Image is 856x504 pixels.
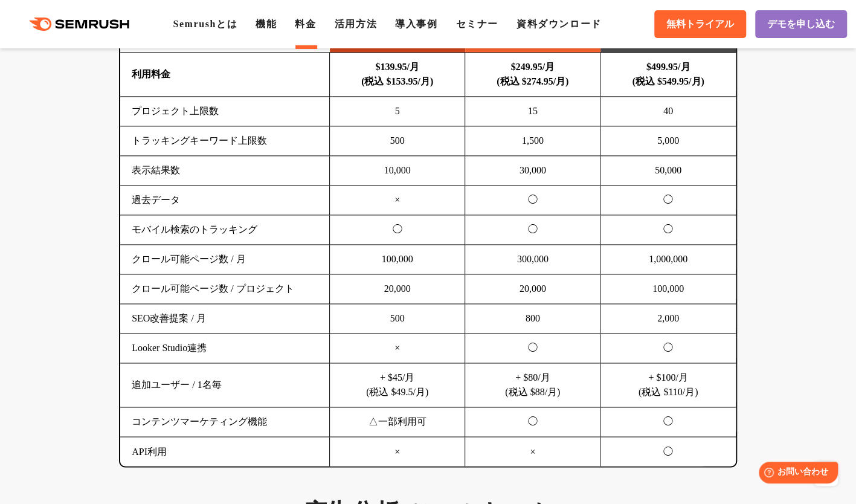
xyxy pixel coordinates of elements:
iframe: Help widget launcher [748,457,843,491]
td: ◯ [600,334,736,363]
td: 100,000 [600,274,736,304]
td: 20,000 [465,274,600,304]
td: ◯ [465,186,600,215]
td: 5,000 [600,126,736,156]
td: △一部利用可 [330,407,465,437]
td: 50,000 [600,156,736,186]
a: 導入事例 [395,19,437,29]
td: + $100/月 (税込 $110/月) [600,363,736,407]
td: + $45/月 (税込 $49.5/月) [330,363,465,407]
td: ◯ [600,186,736,215]
a: 料金 [295,19,316,29]
td: 100,000 [330,245,465,274]
td: SEO改善提案 / 月 [120,304,329,334]
span: デモを申し込む [767,18,835,31]
td: コンテンツマーケティング機能 [120,407,329,437]
td: クロール可能ページ数 / 月 [120,245,329,274]
td: 5 [330,97,465,126]
td: 10,000 [330,156,465,186]
td: 追加ユーザー / 1名毎 [120,363,329,407]
td: Looker Studio連携 [120,334,329,363]
td: 1,500 [465,126,600,156]
td: モバイル検索のトラッキング [120,215,329,245]
td: ◯ [465,215,600,245]
b: 利用料金 [132,69,170,79]
a: 無料トライアル [654,10,746,38]
td: × [330,186,465,215]
td: トラッキングキーワード上限数 [120,126,329,156]
td: API利用 [120,437,329,467]
span: 無料トライアル [666,18,734,31]
td: × [465,437,600,467]
td: ◯ [600,407,736,437]
td: 表示結果数 [120,156,329,186]
td: × [330,334,465,363]
td: 20,000 [330,274,465,304]
td: 40 [600,97,736,126]
a: Semrushとは [173,19,237,29]
b: $139.95/月 (税込 $153.95/月) [361,62,433,86]
a: 資料ダウンロード [516,19,602,29]
td: 500 [330,304,465,334]
td: 300,000 [465,245,600,274]
td: クロール可能ページ数 / プロジェクト [120,274,329,304]
a: 機能 [256,19,277,29]
td: ◯ [330,215,465,245]
td: + $80/月 (税込 $88/月) [465,363,600,407]
b: $249.95/月 (税込 $274.95/月) [497,62,568,86]
td: × [330,437,465,467]
td: 過去データ [120,186,329,215]
td: 800 [465,304,600,334]
td: 30,000 [465,156,600,186]
a: デモを申し込む [755,10,847,38]
td: 500 [330,126,465,156]
td: 15 [465,97,600,126]
td: ◯ [465,334,600,363]
td: 1,000,000 [600,245,736,274]
td: ◯ [600,437,736,467]
b: $499.95/月 (税込 $549.95/月) [632,62,704,86]
td: プロジェクト上限数 [120,97,329,126]
a: 活用方法 [335,19,377,29]
td: 2,000 [600,304,736,334]
a: セミナー [455,19,498,29]
td: ◯ [465,407,600,437]
td: ◯ [600,215,736,245]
